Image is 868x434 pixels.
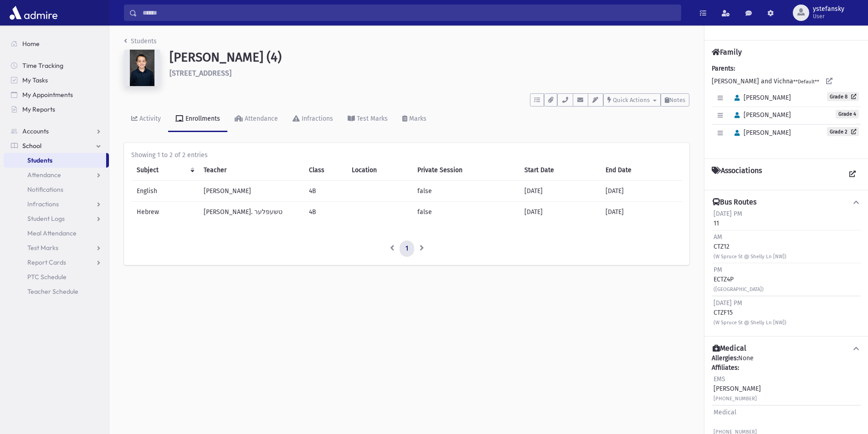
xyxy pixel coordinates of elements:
[4,102,109,117] a: My Reports
[519,160,600,181] th: Start Date
[395,107,434,132] a: Marks
[124,107,168,132] a: Activity
[712,344,861,353] button: Medical
[712,354,738,362] b: Allergies:
[4,284,109,299] a: Teacher Schedule
[400,240,414,257] a: 1
[303,160,347,181] th: Class
[22,76,48,84] span: My Tasks
[661,93,689,107] button: Notes
[27,258,66,266] span: Report Cards
[131,181,198,202] td: English
[714,320,786,326] small: (W Spruce St @ Shelly Ln [NW])
[4,36,109,51] a: Home
[243,115,278,123] div: Attendance
[198,160,303,181] th: Teacher
[519,181,600,202] td: [DATE]
[4,124,109,138] a: Accounts
[4,197,109,211] a: Infractions
[27,214,65,223] span: Student Logs
[7,4,60,22] img: AdmirePro
[412,181,519,202] td: false
[227,107,285,132] a: Attendance
[4,168,109,182] a: Attendance
[340,107,395,132] a: Test Marks
[4,270,109,284] a: PTC Schedule
[600,181,682,202] td: [DATE]
[4,87,109,102] a: My Appointments
[714,374,761,403] div: [PERSON_NAME]
[714,210,742,218] span: [DATE] PM
[4,182,109,197] a: Notifications
[198,202,303,223] td: [PERSON_NAME]. טשעפלער
[712,64,861,151] div: [PERSON_NAME] and Vichna
[27,185,63,194] span: Notifications
[844,166,861,183] a: View all Associations
[4,73,109,87] a: My Tasks
[669,97,685,103] span: Notes
[169,50,689,65] h1: [PERSON_NAME] (4)
[4,138,109,153] a: School
[124,36,157,50] nav: breadcrumb
[600,202,682,223] td: [DATE]
[714,266,722,274] span: PM
[22,61,63,70] span: Time Tracking
[712,198,861,207] button: Bus Routes
[27,156,52,164] span: Students
[714,298,786,327] div: CTZF15
[22,91,73,99] span: My Appointments
[285,107,340,132] a: Infractions
[730,94,791,102] span: [PERSON_NAME]
[22,127,49,135] span: Accounts
[613,97,650,103] span: Quick Actions
[4,226,109,240] a: Meal Attendance
[712,65,735,72] b: Parents:
[169,69,689,77] h6: [STREET_ADDRESS]
[27,229,77,237] span: Meal Attendance
[714,396,757,402] small: [PHONE_NUMBER]
[22,142,41,150] span: School
[713,344,746,353] h4: Medical
[303,202,347,223] td: 4B
[4,58,109,73] a: Time Tracking
[303,181,347,202] td: 4B
[412,160,519,181] th: Private Session
[27,287,78,296] span: Teacher Schedule
[4,240,109,255] a: Test Marks
[730,111,791,119] span: [PERSON_NAME]
[714,233,722,241] span: AM
[730,129,791,137] span: [PERSON_NAME]
[346,160,412,181] th: Location
[27,171,61,179] span: Attendance
[198,181,303,202] td: [PERSON_NAME]
[712,166,762,183] h4: Associations
[714,299,742,307] span: [DATE] PM
[27,273,67,281] span: PTC Schedule
[714,286,764,292] small: ([GEOGRAPHIC_DATA])
[714,209,742,228] div: 11
[168,107,227,132] a: Enrollments
[714,232,786,261] div: CTZ12
[827,127,859,136] a: Grade 2
[138,115,161,123] div: Activity
[22,105,55,113] span: My Reports
[184,115,220,123] div: Enrollments
[712,48,742,56] h4: Family
[4,255,109,270] a: Report Cards
[22,40,40,48] span: Home
[355,115,388,123] div: Test Marks
[131,160,198,181] th: Subject
[713,198,756,207] h4: Bus Routes
[27,200,59,208] span: Infractions
[4,153,106,168] a: Students
[714,254,786,260] small: (W Spruce St @ Shelly Ln [NW])
[137,5,681,21] input: Search
[603,93,661,107] button: Quick Actions
[714,408,736,416] span: Medical
[131,150,682,160] div: Showing 1 to 2 of 2 entries
[600,160,682,181] th: End Date
[714,265,764,294] div: ECTZ4P
[813,5,844,13] span: ystefansky
[27,244,58,252] span: Test Marks
[300,115,333,123] div: Infractions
